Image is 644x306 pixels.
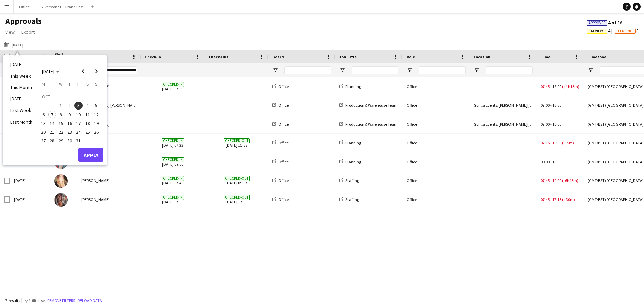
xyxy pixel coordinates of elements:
[74,102,83,110] span: 3
[83,128,92,136] button: 25-10-2025
[402,171,470,190] div: Office
[39,137,47,145] span: 27
[145,77,201,96] span: [DATE] 07:59
[470,115,537,133] div: Gorilla Events, [PERSON_NAME][GEOGRAPHIC_DATA], [GEOGRAPHIC_DATA], [GEOGRAPHIC_DATA]
[65,128,74,136] button: 23-10-2025
[272,54,284,59] span: Board
[57,128,65,136] span: 22
[550,159,552,164] span: -
[486,66,533,74] input: Location Filter Input
[162,82,184,87] span: Checked-in
[562,84,579,89] span: (+1h15m)
[59,81,63,87] span: W
[74,101,83,110] button: 03-10-2025
[589,21,606,25] span: Approved
[48,119,56,128] button: 14-10-2025
[550,84,552,89] span: -
[541,140,550,145] span: 07:15
[339,67,345,73] button: Open Filter Menu
[352,66,398,74] input: Job Title Filter Input
[74,111,83,119] span: 10
[42,81,45,87] span: M
[284,66,331,74] input: Board Filter Input
[35,0,88,13] button: Silverstone F1 Grand Prix
[339,122,398,127] a: Production & Warehouse Team
[48,137,56,145] span: 28
[145,152,201,171] span: [DATE] 09:00
[39,128,47,136] span: 20
[278,140,289,145] span: Office
[66,128,74,136] span: 23
[66,111,74,119] span: 9
[76,64,90,78] button: Previous month
[278,159,289,164] span: Office
[474,67,480,73] button: Open Filter Menu
[552,178,561,183] span: 10:00
[57,137,65,145] span: 29
[54,174,68,188] img: Laura Pearson
[224,195,250,200] span: Checked-out
[224,176,250,181] span: Checked-out
[550,178,552,183] span: -
[95,81,98,87] span: S
[562,140,574,145] span: (-15m)
[541,122,550,127] span: 07:00
[39,92,101,101] td: OCT
[588,54,606,59] span: Timezone
[162,176,184,181] span: Checked-in
[57,128,65,136] button: 22-10-2025
[48,119,56,127] span: 14
[51,81,53,87] span: T
[39,128,48,136] button: 20-10-2025
[57,136,65,145] button: 29-10-2025
[48,110,56,119] button: 07-10-2025
[6,116,36,128] li: Last Month
[77,115,141,133] div: [PERSON_NAME]
[550,103,552,108] span: -
[552,159,561,164] span: 18:00
[345,103,398,108] span: Production & Warehouse Team
[402,152,470,171] div: Office
[86,81,89,87] span: S
[345,122,398,127] span: Production & Warehouse Team
[272,103,289,108] a: Office
[339,103,398,108] a: Production & Warehouse Team
[162,138,184,143] span: Checked-in
[552,103,561,108] span: 16:00
[474,54,490,59] span: Location
[145,171,201,190] span: [DATE] 07:46
[272,159,289,164] a: Office
[92,128,100,136] span: 26
[6,104,36,116] li: Last Week
[541,103,550,108] span: 07:00
[339,197,359,202] a: Staffing
[552,197,561,202] span: 17:15
[587,28,615,34] span: 4
[66,102,74,110] span: 2
[591,29,603,33] span: Review
[74,119,83,127] span: 17
[77,134,141,152] div: [PERSON_NAME]
[272,122,289,127] a: Office
[552,84,561,89] span: 18:00
[278,178,289,183] span: Office
[552,122,561,127] span: 16:00
[39,119,48,128] button: 13-10-2025
[65,119,74,128] button: 16-10-2025
[39,110,48,119] button: 06-10-2025
[541,84,550,89] span: 07:45
[272,67,278,73] button: Open Filter Menu
[278,197,289,202] span: Office
[402,77,470,96] div: Office
[145,54,161,59] span: Check-In
[339,54,357,59] span: Job Title
[77,152,141,171] div: [PERSON_NAME]
[39,136,48,145] button: 27-10-2025
[278,103,289,108] span: Office
[92,101,101,110] button: 05-10-2025
[14,0,35,13] button: Office
[90,64,103,78] button: Next month
[48,111,56,119] span: 7
[541,159,550,164] span: 09:00
[57,119,65,127] span: 15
